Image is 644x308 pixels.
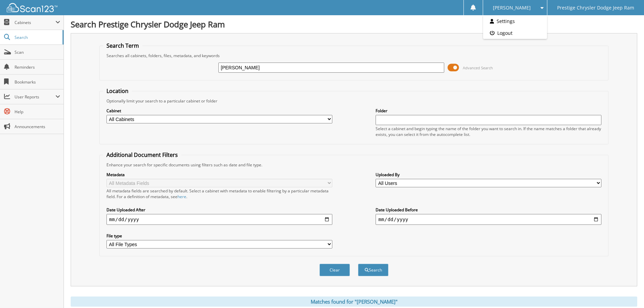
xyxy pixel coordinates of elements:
[106,233,332,239] label: File type
[376,172,601,177] label: Uploaded By
[106,188,332,199] div: All metadata fields are searched by default. Select a cabinet with metadata to enable filtering b...
[376,214,601,225] input: end
[7,3,57,12] img: scan123-logo-white.svg
[71,297,637,307] div: Matches found for "[PERSON_NAME]"
[376,108,601,114] label: Folder
[103,53,605,58] div: Searches all cabinets, folders, files, metadata, and keywords
[103,151,181,159] legend: Additional Document Filters
[106,172,332,177] label: Metadata
[319,264,350,276] button: Clear
[103,162,605,168] div: Enhance your search for specific documents using filters such as date and file type.
[15,20,55,25] span: Cabinets
[15,64,60,70] span: Reminders
[103,98,605,104] div: Optionally limit your search to a particular cabinet or folder
[463,65,493,70] span: Advanced Search
[358,264,388,276] button: Search
[610,276,644,308] iframe: Chat Widget
[15,94,55,100] span: User Reports
[376,207,601,213] label: Date Uploaded Before
[376,126,601,137] div: Select a cabinet and begin typing the name of the folder you want to search in. If the name match...
[557,6,634,10] span: Prestige Chrysler Dodge Jeep Ram
[483,15,547,27] a: Settings
[15,49,60,55] span: Scan
[103,87,132,95] legend: Location
[15,34,59,40] span: Search
[15,79,60,85] span: Bookmarks
[15,109,60,115] span: Help
[483,27,547,39] a: Logout
[106,214,332,225] input: start
[15,124,60,129] span: Announcements
[106,207,332,213] label: Date Uploaded After
[103,42,142,49] legend: Search Term
[106,108,332,114] label: Cabinet
[177,194,186,199] a: here
[71,19,637,30] h1: Search Prestige Chrysler Dodge Jeep Ram
[493,6,531,10] span: [PERSON_NAME]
